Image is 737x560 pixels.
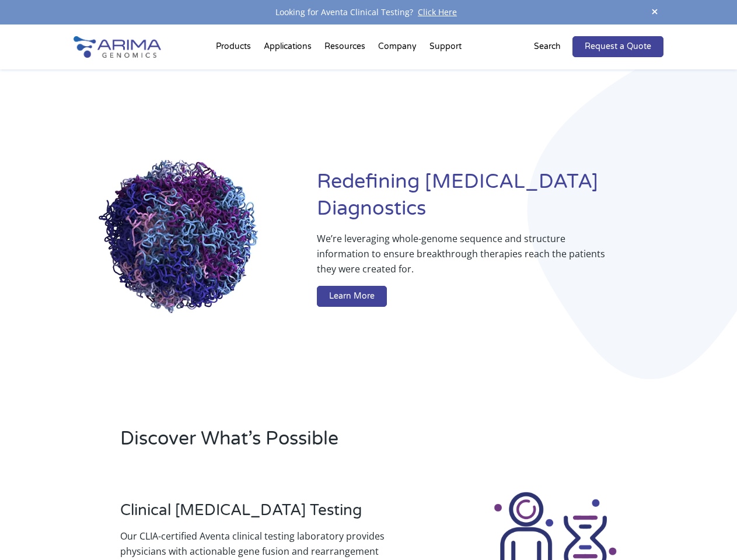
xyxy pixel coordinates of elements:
iframe: Chat Widget [679,504,737,560]
a: Click Here [413,6,462,17]
img: Arima-Genomics-logo [74,36,161,58]
p: We’re leveraging whole-genome sequence and structure information to ensure breakthrough therapies... [317,231,617,286]
h2: Discover What’s Possible [120,426,508,461]
h3: Clinical [MEDICAL_DATA] Testing [120,501,414,528]
a: Learn More [317,286,387,307]
p: Search [534,39,561,54]
a: Request a Quote [572,36,663,57]
h1: Redefining [MEDICAL_DATA] Diagnostics [317,169,663,231]
div: Looking for Aventa Clinical Testing? [74,5,663,20]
